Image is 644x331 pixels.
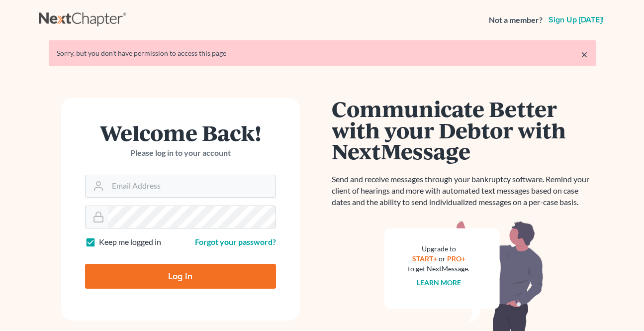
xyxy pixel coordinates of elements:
input: Email Address [108,175,276,197]
a: START+ [412,254,437,263]
h1: Communicate Better with your Debtor with NextMessage [332,98,596,162]
p: Send and receive messages through your bankruptcy software. Remind your client of hearings and mo... [332,174,596,208]
div: Sorry, but you don't have permission to access this page [57,48,588,58]
div: to get NextMessage. [408,264,470,274]
div: Upgrade to [408,244,470,254]
strong: Not a member? [489,14,543,26]
a: Forgot your password? [195,237,276,246]
a: PRO+ [447,254,465,263]
a: × [581,48,588,60]
p: Please log in to your account [85,147,276,159]
h1: Welcome Back! [85,122,276,143]
a: Learn more [417,278,461,287]
span: or [439,254,446,263]
a: Sign up [DATE]! [547,16,606,24]
label: Keep me logged in [99,236,161,248]
input: Log In [85,264,276,289]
